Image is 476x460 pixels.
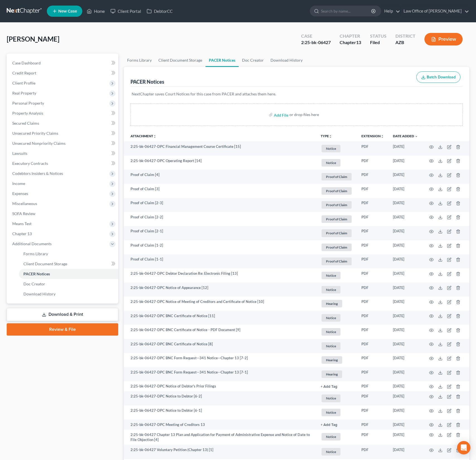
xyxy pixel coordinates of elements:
div: District [395,33,415,39]
a: Hearing [321,299,352,308]
span: New Case [58,9,77,13]
a: Notice [321,313,352,322]
span: Proof of Claim [322,229,352,237]
td: 2:25-bk-06427 Chapter 13 Plan and Application for Payment of Administrative Expense and Notice of... [124,430,316,445]
td: [DATE] [388,353,422,367]
a: Hearing [321,355,352,365]
td: 2:25-bk-06427-DPC Notice to Debtor [6-1] [124,405,316,420]
span: Hearing [322,370,342,378]
a: Notice [321,158,352,167]
a: Executory Contracts [8,158,118,168]
span: Secured Claims [12,121,39,126]
i: unfold_more [381,135,384,138]
td: [DATE] [388,381,422,391]
a: Proof of Claim [321,257,352,266]
span: Proof of Claim [322,215,352,223]
a: + Add Tag [321,422,352,427]
td: Proof of Claim [3] [124,184,316,198]
td: PDF [357,339,388,353]
a: Proof of Claim [321,200,352,209]
span: Notice [322,328,340,336]
span: Expenses [12,191,28,196]
td: Proof of Claim [1-2] [124,240,316,254]
a: Forms Library [124,54,155,67]
td: 2:25-bk-06427-DPC Notice of Meeting of Creditors and Certificate of Notice [10] [124,297,316,311]
a: Notice [321,144,352,153]
td: Proof of Claim [4] [124,170,316,184]
a: Case Dashboard [8,58,118,68]
span: Codebtors Insiders & Notices [12,171,63,176]
a: DebtorCC [144,6,175,16]
td: 2:25-bk-06427-DPC BNC Certificate of Notice - PDF Document [9] [124,325,316,339]
td: PDF [357,170,388,184]
td: [DATE] [388,367,422,381]
div: Filed [370,39,386,46]
span: Proof of Claim [322,257,352,265]
td: PDF [357,141,388,156]
span: Notice [322,448,340,456]
div: PACER Notices [131,78,164,85]
td: PDF [357,198,388,212]
a: PACER Notices [19,269,118,279]
a: Proof of Claim [321,172,352,181]
div: 2:25-bk-06427 [301,39,331,46]
div: Status [370,33,386,39]
a: Review & File [7,323,118,336]
span: Client Profile [12,81,35,85]
td: PDF [357,353,388,367]
span: 13 [356,40,361,45]
a: Client Portal [108,6,144,16]
a: SOFA Review [8,209,118,219]
td: [DATE] [388,240,422,254]
a: Credit Report [8,68,118,78]
span: Download History [23,292,55,296]
span: Proof of Claim [322,201,352,209]
a: Unsecured Priority Claims [8,128,118,138]
td: [DATE] [388,339,422,353]
a: Proof of Claim [321,228,352,238]
button: + Add Tag [321,385,337,389]
a: PACER Notices [206,54,239,67]
td: [DATE] [388,141,422,156]
a: Help [381,6,400,16]
button: + Add Tag [321,423,337,427]
td: [DATE] [388,430,422,445]
a: Forms Library [19,249,118,259]
td: [DATE] [388,405,422,420]
td: 2:25-bk-06427-DPC BNC Certificate of Notice [8] [124,339,316,353]
span: Notice [322,159,340,167]
span: Hearing [322,300,342,307]
td: 2:25-bk-06427-DPC Debtor Declaration Re: Electronic Filing [13] [124,268,316,283]
td: [DATE] [388,212,422,226]
span: Notice [322,433,340,440]
button: Batch Download [416,71,460,83]
span: Income [12,181,25,186]
a: Property Analysis [8,108,118,118]
a: Notice [321,447,352,456]
td: Proof of Claim [1-1] [124,254,316,269]
td: PDF [357,381,388,391]
td: 2:25-bk-06427-DPC Notice of Appearance [12] [124,283,316,297]
span: Hearing [322,356,342,364]
span: Notice [322,342,340,350]
span: Notice [322,409,340,416]
a: Proof of Claim [321,215,352,224]
span: Notice [322,314,340,322]
a: Proof of Claim [321,186,352,196]
td: [DATE] [388,445,422,459]
a: Notice [321,408,352,417]
span: Lawsuits [12,151,27,156]
span: Forms Library [23,251,48,256]
td: [DATE] [388,325,422,339]
span: PACER Notices [23,271,50,276]
a: Date Added expand_more [393,134,418,138]
span: Executory Contracts [12,161,48,166]
td: [DATE] [388,283,422,297]
a: Unsecured Nonpriority Claims [8,138,118,148]
a: Notice [321,271,352,280]
a: Download History [267,54,306,67]
a: Lawsuits [8,148,118,158]
td: PDF [357,420,388,430]
span: Unsecured Priority Claims [12,131,58,136]
span: Real Property [12,91,36,95]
